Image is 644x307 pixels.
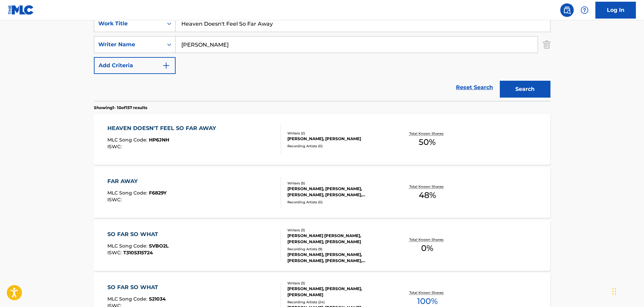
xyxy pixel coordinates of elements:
[287,233,389,245] div: [PERSON_NAME] [PERSON_NAME], [PERSON_NAME], [PERSON_NAME]
[107,243,149,249] span: MLC Song Code :
[287,252,389,264] div: [PERSON_NAME], [PERSON_NAME], [PERSON_NAME], [PERSON_NAME], [PERSON_NAME]
[94,220,550,271] a: SO FAR SO WHATMLC Song Code:SVBO2LISWC:T3105315724Writers (3)[PERSON_NAME] [PERSON_NAME], [PERSON...
[419,189,436,201] span: 48 %
[287,144,389,149] div: Recording Artists ( 0 )
[149,243,169,249] span: SVBO2L
[560,3,574,17] a: Public Search
[421,242,433,254] span: 0 %
[581,6,589,14] img: help
[287,281,389,286] div: Writers ( 3 )
[107,250,123,256] span: ISWC :
[409,290,445,295] p: Total Known Shares:
[612,281,616,302] div: Drag
[107,190,149,196] span: MLC Song Code :
[287,286,389,298] div: [PERSON_NAME], [PERSON_NAME], [PERSON_NAME]
[287,136,389,142] div: [PERSON_NAME], [PERSON_NAME]
[162,61,170,70] img: 9d2ae6d4665cec9f34b9.svg
[287,131,389,136] div: Writers ( 2 )
[610,275,644,307] iframe: Chat Widget
[94,57,176,74] button: Add Criteria
[287,228,389,233] div: Writers ( 3 )
[409,184,445,189] p: Total Known Shares:
[149,190,166,196] span: F6829Y
[107,230,169,238] div: SO FAR SO WHAT
[107,177,166,185] div: FAR AWAY
[578,3,591,17] div: Help
[543,36,550,53] img: Delete Criterion
[94,114,550,165] a: HEAVEN DOESN'T FEEL SO FAR AWAYMLC Song Code:HP6JNHISWC:Writers (2)[PERSON_NAME], [PERSON_NAME]Re...
[107,137,149,143] span: MLC Song Code :
[409,237,445,242] p: Total Known Shares:
[107,283,166,291] div: SO FAR SO WHAT
[123,250,153,256] span: T3105315724
[107,124,220,132] div: HEAVEN DOESN'T FEEL SO FAR AWAY
[107,296,149,302] span: MLC Song Code :
[287,200,389,205] div: Recording Artists ( 0 )
[409,131,445,136] p: Total Known Shares:
[98,20,159,28] div: Work Title
[98,41,159,49] div: Writer Name
[107,197,123,203] span: ISWC :
[94,105,147,111] p: Showing 1 - 10 of 157 results
[500,81,550,98] button: Search
[287,300,389,305] div: Recording Artists ( 24 )
[94,167,550,218] a: FAR AWAYMLC Song Code:F6829YISWC:Writers (5)[PERSON_NAME], [PERSON_NAME], [PERSON_NAME], [PERSON_...
[94,15,550,101] form: Search Form
[149,137,169,143] span: HP6JNH
[149,296,166,302] span: S21034
[563,6,571,14] img: search
[107,144,123,150] span: ISWC :
[595,2,636,19] a: Log In
[419,136,436,148] span: 50 %
[8,5,34,15] img: MLC Logo
[287,186,389,198] div: [PERSON_NAME], [PERSON_NAME], [PERSON_NAME], [PERSON_NAME], [PERSON_NAME]
[287,181,389,186] div: Writers ( 5 )
[453,80,496,95] a: Reset Search
[287,247,389,252] div: Recording Artists ( 9 )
